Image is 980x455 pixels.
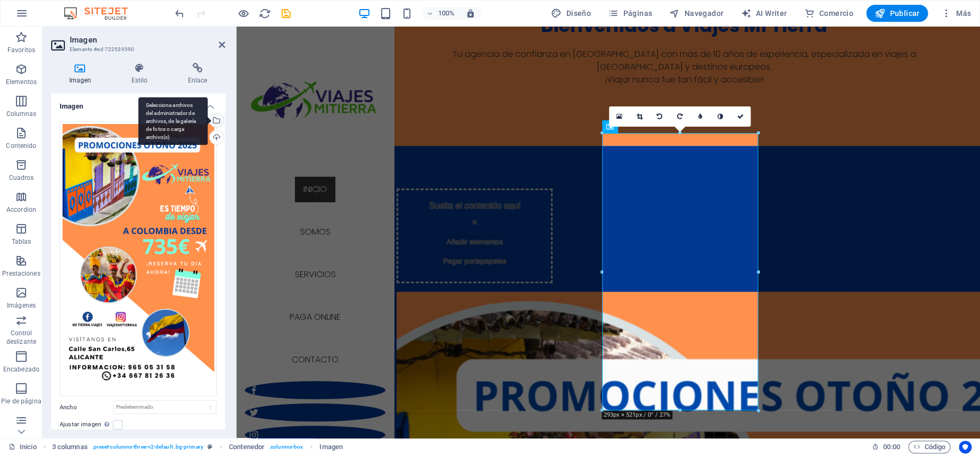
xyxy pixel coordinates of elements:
[60,418,113,431] label: Ajustar imagen
[209,113,224,128] a: Selecciona archivos del administrador de archivos, de la galería de fotos o carga archivo(s)
[669,8,723,19] span: Navegador
[800,5,858,22] button: Comercio
[941,8,971,19] span: Más
[629,106,649,127] a: Modo de recorte
[259,7,271,20] i: Volver a cargar página
[92,441,203,453] span: . preset-columns-three-v2-default .bg-primary
[269,441,303,453] span: . columns-box
[3,365,39,374] p: Encabezado
[160,162,316,257] div: Suelta el contenido aquí
[604,5,656,22] button: Páginas
[113,63,170,85] h4: Estilo
[6,142,36,150] p: Contenido
[959,441,971,453] button: Usercentrics
[740,8,787,19] span: AI Writer
[1,397,41,406] p: Pie de página
[913,441,945,453] span: Código
[70,45,204,54] h3: Elemento #ed-722539590
[279,7,292,20] button: save
[891,443,892,451] span: :
[51,94,225,113] h4: Imagen
[2,269,40,278] p: Prestaciones
[229,441,265,453] span: Haz clic para seleccionar y doble clic para editar
[609,106,629,127] a: Selecciona archivos del administrador de archivos, de la galería de fotos o carga archivo(s)
[547,5,595,22] button: Diseño
[258,7,271,20] button: reload
[9,441,37,453] a: Haz clic para cancelar la selección y doble clic para abrir páginas
[730,106,751,127] a: Confirmar ( ⌘ ⏎ )
[872,441,900,453] h6: Tiempo de la sesión
[866,5,928,22] button: Publicar
[804,8,853,19] span: Comercio
[665,5,728,22] button: Navegador
[52,441,343,453] nav: breadcrumb
[908,441,950,453] button: Código
[9,173,34,182] p: Cuadros
[608,8,652,19] span: Páginas
[70,35,225,45] h2: Imagen
[51,63,113,85] h4: Imagen
[466,9,475,18] i: Al redimensionar, ajustar el nivel de zoom automáticamente para ajustarse al dispositivo elegido.
[60,121,217,396] div: 3-XTPxtNApaZ0JOMbzCHGFcw.png
[319,441,343,453] span: Haz clic para seleccionar y doble clic para editar
[670,106,690,127] a: Girar 90° a la derecha
[61,7,141,20] img: Editor Logo
[280,7,292,20] i: Guardar (Ctrl+S)
[422,7,460,20] button: 100%
[237,7,250,20] button: Haz clic para salir del modo de previsualización y seguir editando
[710,106,730,127] a: Escala de grises
[690,106,710,127] a: Desenfoque
[649,106,670,127] a: Girar 90° a la izquierda
[52,441,88,453] span: Haz clic para seleccionar y doble clic para editar
[936,5,975,22] button: Más
[138,97,208,145] div: Selecciona archivos del administrador de archivos, de la galería de fotos o carga archivo(s)
[883,441,900,453] span: 00 00
[208,444,212,450] i: Este elemento es un preajuste personalizable
[875,8,920,19] span: Publicar
[202,227,274,242] span: Pegar portapapeles
[7,46,35,54] p: Favoritos
[6,205,36,214] p: Accordion
[7,301,36,310] p: Imágenes
[173,7,186,20] button: undo
[736,5,791,22] button: AI Writer
[170,63,225,85] h4: Enlace
[174,7,186,20] i: Deshacer: Eliminar elementos (Ctrl+Z)
[6,78,37,86] p: Elementos
[60,404,113,410] label: Ancho
[12,237,31,246] p: Tablas
[438,7,455,20] h6: 100%
[206,208,271,223] span: Añadir elementos
[6,110,37,118] p: Columnas
[551,8,591,19] span: Diseño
